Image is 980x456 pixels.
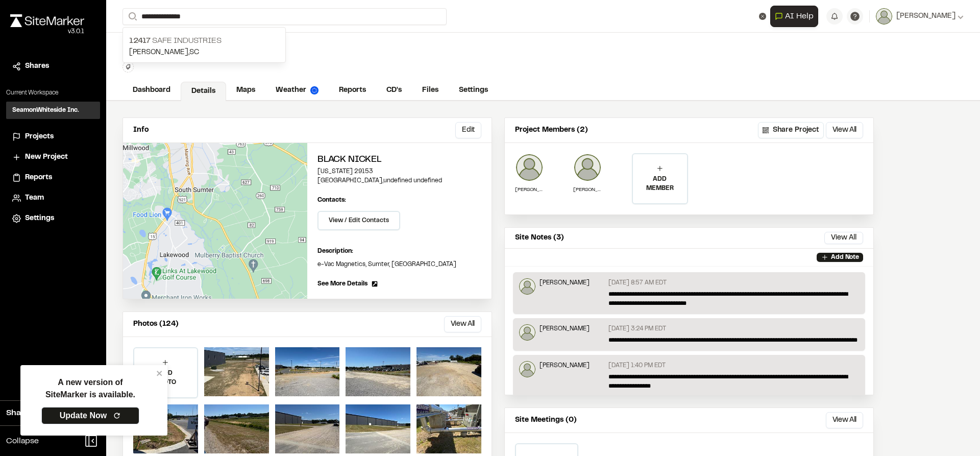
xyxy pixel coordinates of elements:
a: Settings [449,81,498,100]
span: Share Workspace [6,407,75,419]
p: Photos (124) [133,319,179,330]
button: Edit [455,122,481,138]
button: [PERSON_NAME] [876,8,964,25]
p: [PERSON_NAME] [540,278,590,287]
p: [PERSON_NAME] [540,361,590,370]
a: Team [12,193,94,204]
div: Open AI Assistant [770,6,822,27]
button: View All [826,412,863,428]
a: Details [181,82,226,101]
p: Contacts: [317,196,346,205]
button: View All [826,122,863,138]
p: A new version of SiteMarker is available. [45,376,135,401]
span: 12417 [129,37,151,44]
p: Site Notes (3) [515,232,564,244]
button: Clear text [759,13,766,20]
p: [PERSON_NAME] [573,186,602,194]
p: [DATE] 8:57 AM EDT [608,278,667,287]
a: Reports [12,172,94,183]
p: [PERSON_NAME] [515,186,544,194]
a: Settings [12,213,94,224]
p: e-Vac Magnetics, Sumter, [GEOGRAPHIC_DATA] [317,260,481,269]
p: Add Note [831,253,859,262]
img: rebrand.png [10,14,84,27]
span: New Project [25,152,68,163]
a: 12417 Safe Industries[PERSON_NAME],SC [123,31,285,62]
p: [GEOGRAPHIC_DATA] , undefined undefined [317,176,481,185]
span: Team [25,193,44,204]
p: [DATE] 3:24 PM EDT [608,324,666,333]
div: Oh geez...please don't... [10,27,84,36]
a: Weather [265,81,329,100]
span: Reports [25,172,52,183]
a: Shares [12,61,94,72]
button: Open AI Assistant [770,6,818,27]
span: Collapse [6,435,39,447]
p: Project Members (2) [515,125,588,136]
a: Maps [226,81,265,100]
img: User [876,8,892,25]
a: CD's [376,81,412,100]
button: Edit Tags [122,61,134,73]
p: Safe Industries [129,35,279,47]
h2: Black Nickel [317,153,481,167]
button: Share Project [758,122,824,138]
a: Files [412,81,449,100]
button: close [156,369,163,377]
a: Dashboard [122,81,181,100]
img: Raphael Betit [515,153,544,182]
span: AI Help [785,10,814,22]
span: Shares [25,61,49,72]
img: Jake Shelley [519,278,535,295]
span: See More Details [317,279,367,289]
img: Jake Shelley [519,361,535,377]
p: Info [133,125,149,136]
button: View All [824,232,863,244]
img: precipai.png [310,86,318,94]
a: Update Now [41,407,139,424]
img: Jake Shelley [573,153,602,182]
span: [PERSON_NAME] [896,11,955,22]
a: Projects [12,131,94,142]
p: ADD MEMBER [633,175,687,193]
span: Projects [25,131,54,142]
p: [US_STATE] 29153 [317,167,481,176]
img: Jake Shelley [519,324,535,341]
p: Current Workspace [6,88,100,98]
button: View All [444,316,481,332]
p: [PERSON_NAME] , SC [129,47,279,58]
p: Site Meetings (0) [515,415,577,426]
button: View / Edit Contacts [317,211,400,230]
h3: SeamonWhiteside Inc. [12,106,79,115]
p: [PERSON_NAME] [540,324,590,333]
p: [DATE] 1:40 PM EDT [608,361,666,370]
a: New Project [12,152,94,163]
p: Description: [317,247,481,256]
button: Search [122,8,141,25]
span: Settings [25,213,54,224]
a: Reports [329,81,376,100]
